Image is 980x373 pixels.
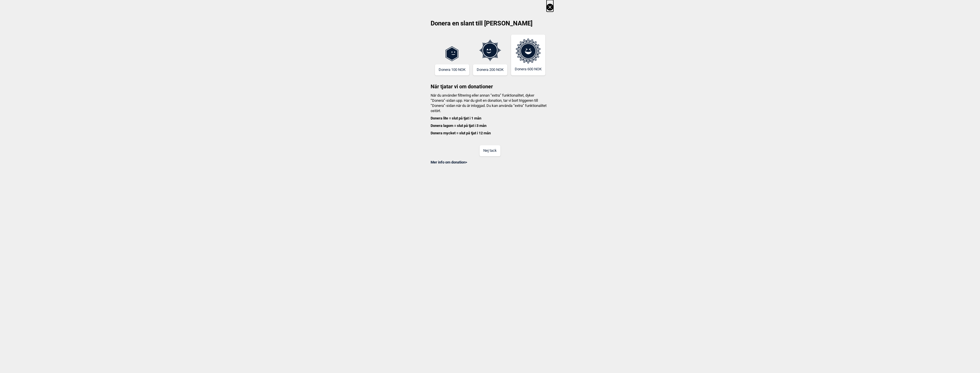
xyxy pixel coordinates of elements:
h3: När tjatar vi om donationer [427,75,553,90]
b: Donera lite = slut på tjat i 1 mån [431,116,481,120]
b: Donera mycket = slut på tjat i 12 mån [431,131,491,135]
h4: När du använder filtrering eller annan “extra” funktionalitet, dyker “Donera”-sidan upp. Har du g... [427,93,553,136]
button: Nej tack [480,145,500,156]
h2: Donera en slant till [PERSON_NAME] [427,19,553,32]
a: Mer info om donation> [431,160,467,164]
b: Donera lagom = slut på tjat i 3 mån [431,123,486,128]
button: Donera 200 NOK [473,64,507,75]
button: Donera 600 NOK [511,35,545,75]
button: Donera 100 NOK [435,64,469,75]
